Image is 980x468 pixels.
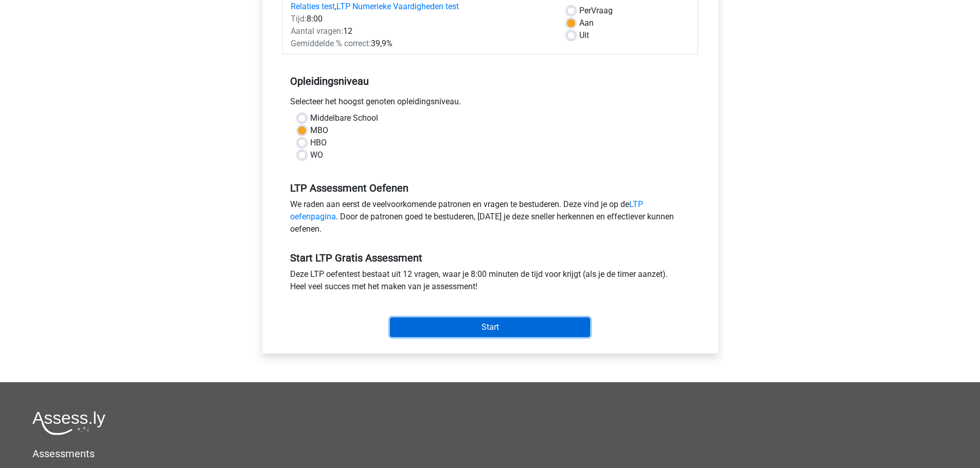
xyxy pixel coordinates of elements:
[310,137,327,149] label: HBO
[291,39,371,48] span: Gemiddelde % correct:
[290,71,690,91] h5: Opleidingsniveau
[32,447,948,460] h5: Assessments
[290,252,690,264] h5: Start LTP Gratis Assessment
[579,29,589,42] label: Uit
[310,112,378,124] label: Middelbare School
[336,2,459,11] a: LTP Numerieke Vaardigheden test
[291,26,343,36] span: Aantal vragen:
[283,13,559,25] div: 8:00
[282,96,698,112] div: Selecteer het hoogst genoten opleidingsniveau.
[283,25,559,38] div: 12
[390,317,590,337] input: Start
[282,268,698,297] div: Deze LTP oefentest bestaat uit 12 vragen, waar je 8:00 minuten de tijd voor krijgt (als je de tim...
[290,182,690,194] h5: LTP Assessment Oefenen
[310,149,323,161] label: WO
[579,5,613,17] label: Vraag
[579,6,591,15] span: Per
[579,17,594,29] label: Aan
[291,14,307,24] span: Tijd:
[32,411,105,435] img: Assessly logo
[283,38,559,50] div: 39,9%
[310,124,328,137] label: MBO
[282,198,698,239] div: We raden aan eerst de veelvoorkomende patronen en vragen te bestuderen. Deze vind je op de . Door...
